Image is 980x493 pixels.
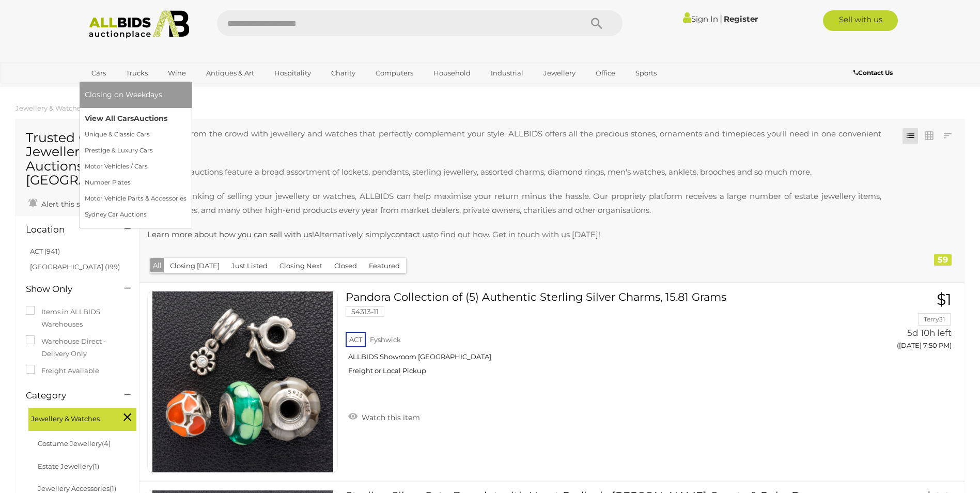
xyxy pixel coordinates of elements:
[823,10,898,31] a: Sell with us
[26,306,129,330] label: Items in ALLBIDS Warehouses
[26,365,99,377] label: Freight Available
[363,258,406,274] button: Featured
[937,290,952,309] span: $1
[164,258,226,274] button: Closing [DATE]
[147,127,881,155] p: Stand out from the crowd with jewellery and watches that perfectly complement your style. ALLBIDS...
[152,291,333,472] img: 54313-11a.jpg
[102,439,111,448] span: (4)
[30,263,120,271] a: [GEOGRAPHIC_DATA] (199)
[26,335,129,360] label: Warehouse Direct - Delivery Only
[853,67,895,79] a: Contact Us
[110,484,116,492] span: (1)
[328,258,363,274] button: Closed
[835,291,954,356] a: $1 Terry31 5d 10h left ([DATE] 7:50 PM)
[26,391,109,400] h4: Category
[683,14,718,24] a: Sign In
[26,131,129,188] h1: Trusted Online Jewellery Auctions in [GEOGRAPHIC_DATA]
[38,439,111,448] a: Costume Jewellery(4)
[629,65,663,82] a: Sports
[30,247,60,255] a: ACT (941)
[147,165,881,179] p: Our online auctions feature a broad assortment of lockets, pendants, sterling jewellery, assorted...
[268,65,318,82] a: Hospitality
[853,69,893,76] b: Contact Us
[571,10,623,36] button: Search
[273,258,329,274] button: Closing Next
[15,104,84,112] a: Jewellery & Watches
[26,225,109,235] h4: Location
[720,13,722,24] span: |
[26,284,109,294] h4: Show Only
[369,65,420,82] a: Computers
[147,229,314,239] a: Learn more about how you can sell with us!
[346,409,423,424] a: Watch this item
[92,462,99,470] span: (1)
[150,258,164,273] button: All
[589,65,622,82] a: Office
[427,65,477,82] a: Household
[38,462,99,470] a: Estate Jewellery(1)
[199,65,261,82] a: Antiques & Art
[83,10,195,39] img: Allbids.com.au
[934,254,952,266] div: 59
[359,413,420,422] span: Watch this item
[38,484,116,492] a: Jewellery Accessories(1)
[353,291,819,383] a: Pandora Collection of (5) Authentic Sterling Silver Charms, 15.81 Grams 54313-11 ACT Fyshwick ALL...
[324,65,362,82] a: Charity
[147,227,881,241] p: Alternatively, simply to find out how. Get in touch with us [DATE]!
[724,14,758,24] a: Register
[484,65,530,82] a: Industrial
[119,65,154,82] a: Trucks
[85,65,113,82] a: Cars
[31,410,108,425] span: Jewellery & Watches
[537,65,582,82] a: Jewellery
[26,195,93,211] a: Alert this sale
[225,258,274,274] button: Just Listed
[39,199,90,209] span: Alert this sale
[147,189,881,217] p: If you're thinking of selling your jewellery or watches, ALLBIDS can help maximise your return mi...
[391,229,431,239] a: contact us
[161,65,193,82] a: Wine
